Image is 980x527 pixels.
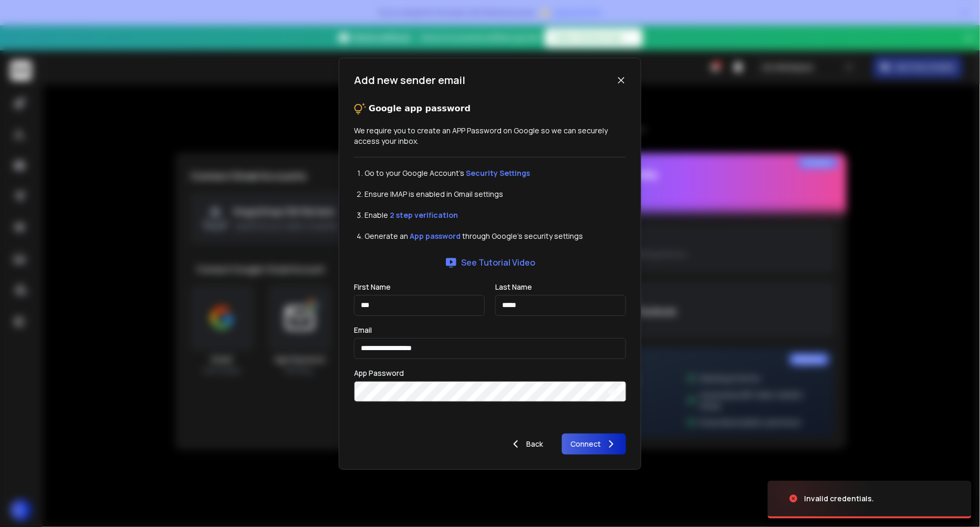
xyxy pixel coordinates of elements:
[495,283,532,291] label: Last Name
[805,493,874,504] div: Invalid credentials.
[354,370,404,377] label: App Password
[354,102,367,115] img: tips
[562,434,626,455] button: Connect
[364,210,626,220] li: Enable
[354,125,626,146] p: We require you to create an APP Password on Google so we can securely access your inbox.
[445,256,536,269] a: See Tutorial Video
[364,189,626,199] li: Ensure IMAP is enabled in Gmail settings
[768,470,873,527] img: image
[390,210,458,220] a: 2 step verification
[410,231,461,241] a: App password
[364,168,626,178] li: Go to your Google Account’s
[369,102,471,115] p: Google app password
[354,283,391,291] label: First Name
[354,73,465,88] h1: Add new sender email
[466,168,530,178] a: Security Settings
[364,231,626,241] li: Generate an through Google's security settings
[501,434,551,455] button: Back
[354,326,372,334] label: Email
